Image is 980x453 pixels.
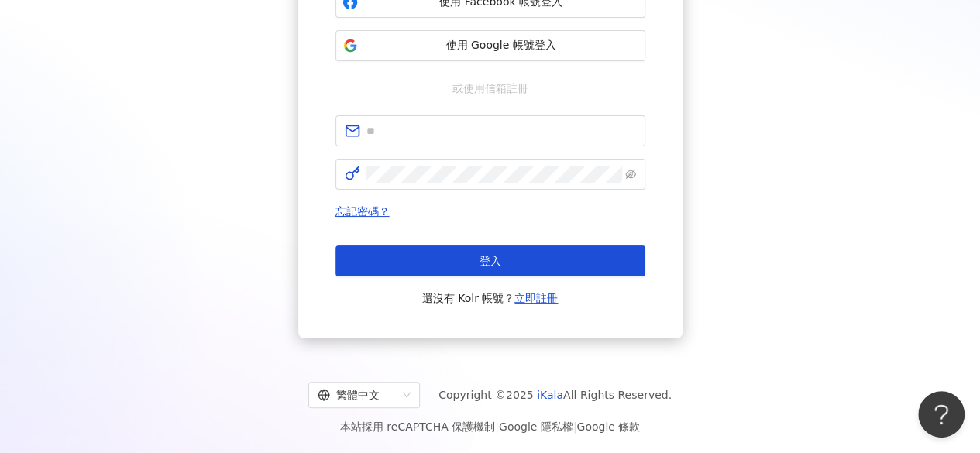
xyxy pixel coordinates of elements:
[573,420,577,433] span: |
[422,289,559,307] span: 還沒有 Kolr 帳號？
[335,205,390,218] a: 忘記密碼？
[335,245,645,276] button: 登入
[514,292,558,304] a: 立即註冊
[480,255,501,267] span: 登入
[576,420,640,433] a: Google 條款
[318,383,397,407] div: 繁體中文
[625,169,636,180] span: eye-invisible
[442,80,539,97] span: 或使用信箱註冊
[364,38,638,53] span: 使用 Google 帳號登入
[438,386,672,404] span: Copyright © 2025 All Rights Reserved.
[499,420,573,433] a: Google 隱私權
[335,30,645,61] button: 使用 Google 帳號登入
[495,420,499,433] span: |
[340,417,640,436] span: 本站採用 reCAPTCHA 保護機制
[537,389,563,401] a: iKala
